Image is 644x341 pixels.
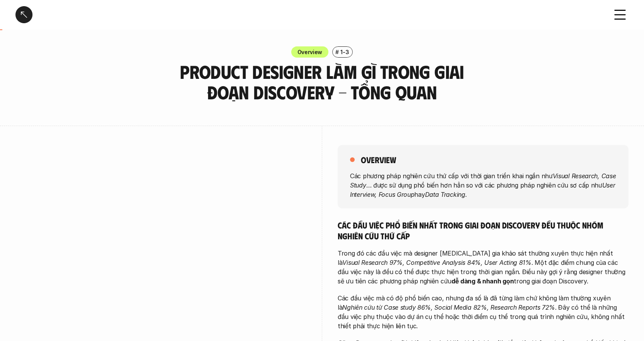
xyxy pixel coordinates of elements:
p: Các đầu việc mà có độ phổ biến cao, nhưng đa số là đã từng làm chứ không làm thường xuyên là . Đâ... [338,293,629,331]
em: Data Tracking. [425,190,467,198]
em: Nghiên cứu từ Case study 86%, Social Media 82%, Research Reports 72% [342,303,555,311]
h5: Các đầu việc phổ biến nhất trong giai đoạn Discovery đều thuộc nhóm nghiên cứu thứ cấp [338,220,629,241]
em: User Interview, Focus Group [350,181,617,198]
strong: dễ dàng & nhanh gọn [451,277,514,285]
h5: overview [361,154,396,165]
p: 1-3 [340,48,349,56]
p: Các phương pháp nghiên cứu thứ cấp với thời gian triển khai ngắn như … được sử dụng phổ biến hơn ... [350,171,616,199]
em: Visual Research, Case Study [350,172,618,189]
p: Overview [297,48,323,56]
h6: # [335,49,339,55]
p: Trong đó các đầu việc mà designer [MEDICAL_DATA] gia khảo sát thường xuyên thực hiện nhất là . Mộ... [338,249,629,286]
em: Visual Research 97%, Competitive Analysis 84%, User Acting 81% [342,259,531,266]
h3: Product Designer làm gì trong giai đoạn Discovery - Tổng quan [158,61,487,102]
